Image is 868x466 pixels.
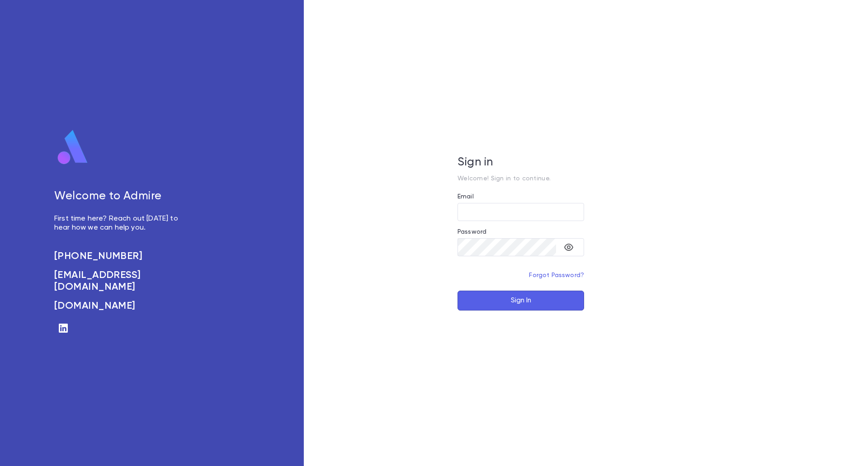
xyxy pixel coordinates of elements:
[54,214,188,232] p: First time here? Reach out [DATE] to hear how we can help you.
[458,193,474,200] label: Email
[458,291,584,311] button: Sign In
[54,269,188,293] a: [EMAIL_ADDRESS][DOMAIN_NAME]
[54,190,188,203] h5: Welcome to Admire
[54,250,188,262] a: [PHONE_NUMBER]
[458,175,584,182] p: Welcome! Sign in to continue.
[54,129,91,165] img: logo
[458,156,584,169] h5: Sign in
[529,272,584,278] a: Forgot Password?
[54,300,188,312] a: [DOMAIN_NAME]
[458,228,486,235] label: Password
[560,238,578,256] button: toggle password visibility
